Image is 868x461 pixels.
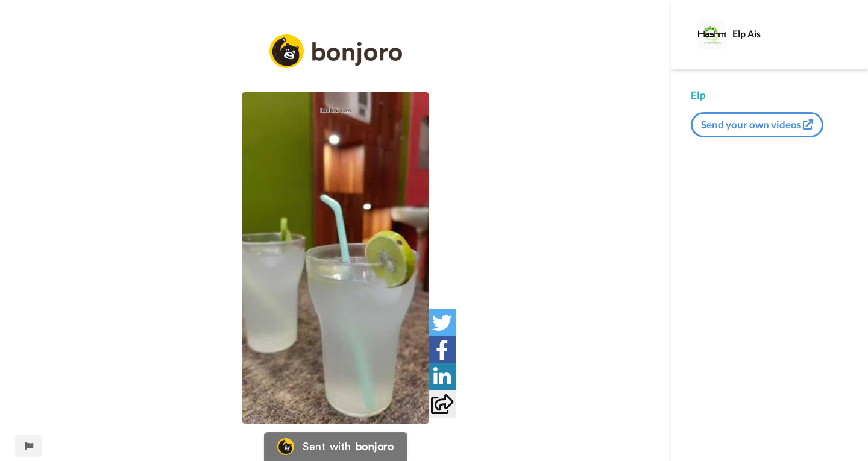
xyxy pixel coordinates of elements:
[242,92,429,424] img: 4ff69512-dbc3-4d9f-b25c-37b1c333a9e6_thumbnail_source_1709883012.jpg
[691,88,849,102] div: Elp
[732,28,848,39] div: Elp Ais
[264,432,407,461] a: Bonjoro LogoSent withbonjoro
[356,441,394,452] div: bonjoro
[277,438,294,455] img: Bonjoro Logo
[269,34,402,69] img: logo_full.png
[691,112,823,137] button: Send your own videos
[697,20,726,49] img: Profile Image
[303,441,351,452] div: Sent with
